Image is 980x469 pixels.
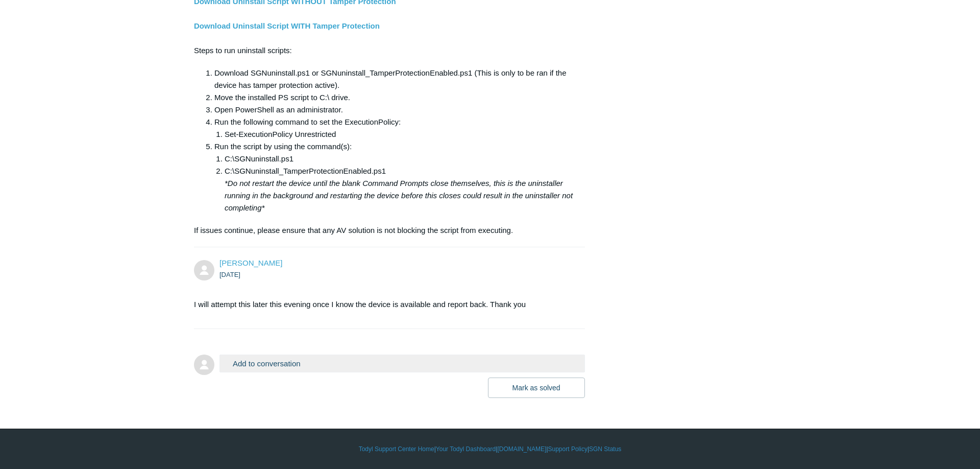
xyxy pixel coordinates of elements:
[548,444,587,454] a: Support Policy
[194,444,786,454] div: | | | |
[488,378,585,398] button: Mark as solved
[219,271,240,278] time: 09/24/2025, 11:02
[225,165,575,214] li: C:\SGNuninstall_TamperProtectionEnabled.ps1
[225,153,575,165] li: C:\SGNuninstall.ps1
[214,104,575,116] li: Open PowerShell as an administrator.
[219,259,282,267] a: [PERSON_NAME]
[194,21,380,30] a: Download Uninstall Script WITH Tamper Protection
[225,179,573,212] i: *Do not restart the device until the blank Command Prompts close themselves, this is the uninstal...
[225,128,575,140] li: Set-ExecutionPolicy Unrestricted
[214,140,575,214] li: Run the script by using the command(s):
[359,444,434,454] a: Todyl Support Center Home
[214,67,575,91] li: Download SGNuninstall.ps1 or SGNuninstall_TamperProtectionEnabled.ps1 (This is only to be ran if ...
[194,298,575,311] p: I will attempt this later this evening once I know the device is available and report back. Thank...
[219,355,585,372] button: Add to conversation
[497,444,546,454] a: [DOMAIN_NAME]
[589,444,621,454] a: SGN Status
[214,116,575,140] li: Run the following command to set the ExecutionPolicy:
[214,91,575,104] li: Move the installed PS script to C:\ drive.
[219,259,282,267] span: Devon Pasternak
[436,444,496,454] a: Your Todyl Dashboard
